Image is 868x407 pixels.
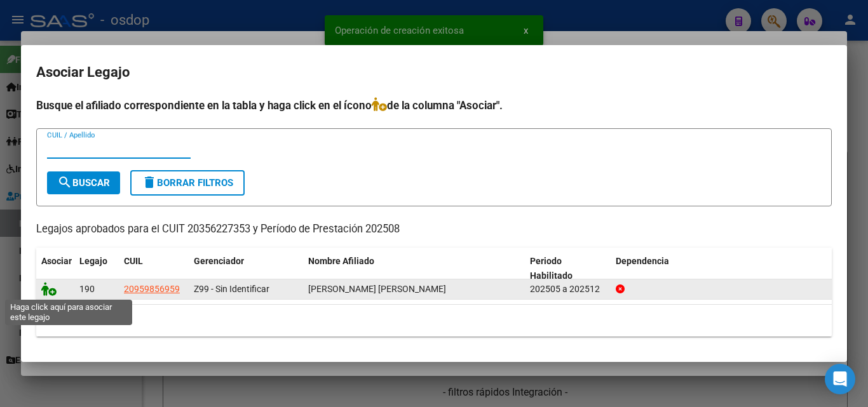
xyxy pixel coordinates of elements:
[530,256,573,281] span: Periodo Habilitado
[36,60,832,84] h2: Asociar Legajo
[79,256,107,266] span: Legajo
[825,364,855,394] div: Open Intercom Messenger
[41,256,72,266] span: Asociar
[525,248,611,290] datatable-header-cell: Periodo Habilitado
[308,284,446,294] span: ORTIZ LOPEZ AARON SMITH
[79,284,95,294] span: 190
[611,248,832,290] datatable-header-cell: Dependencia
[119,248,189,290] datatable-header-cell: CUIL
[36,97,832,114] h4: Busque el afiliado correspondiente en la tabla y haga click en el ícono de la columna "Asociar".
[47,171,120,194] button: Buscar
[194,284,269,294] span: Z99 - Sin Identificar
[124,256,143,266] span: CUIL
[130,170,245,196] button: Borrar Filtros
[36,305,832,337] div: 1 registros
[530,282,606,297] div: 202505 a 202512
[124,284,180,294] span: 20959856959
[57,175,72,190] mat-icon: search
[308,256,374,266] span: Nombre Afiliado
[57,177,110,189] span: Buscar
[303,248,525,290] datatable-header-cell: Nombre Afiliado
[142,175,157,190] mat-icon: delete
[616,256,669,266] span: Dependencia
[142,177,233,189] span: Borrar Filtros
[74,248,119,290] datatable-header-cell: Legajo
[194,256,244,266] span: Gerenciador
[36,222,832,237] p: Legajos aprobados para el CUIT 20356227353 y Período de Prestación 202508
[36,248,74,290] datatable-header-cell: Asociar
[189,248,303,290] datatable-header-cell: Gerenciador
